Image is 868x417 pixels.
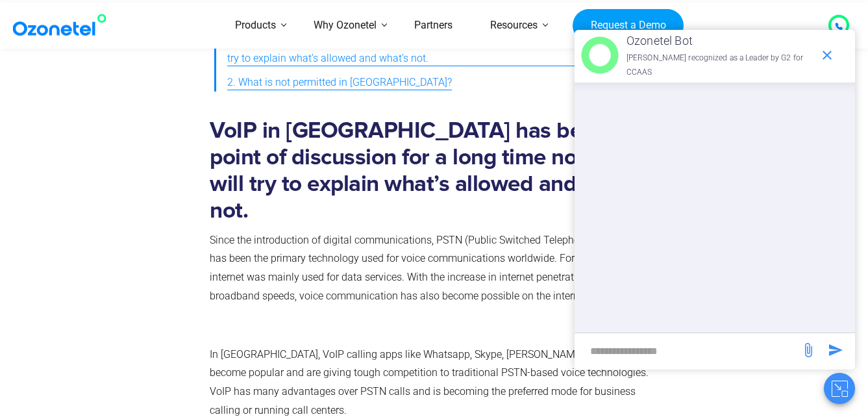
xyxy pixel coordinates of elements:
a: Request a Demo [573,8,684,42]
strong: VoIP in [GEOGRAPHIC_DATA] has been a point of discussion for a long time now. We will try to expl... [210,120,647,222]
a: Resources [471,3,556,49]
a: 2. What is not permitted in [GEOGRAPHIC_DATA]? [227,71,452,95]
a: Products [216,3,295,49]
p: Since the introduction of digital communications, PSTN (Public Switched Telephone Network) has be... [210,231,653,306]
span: end chat or minimize [814,42,840,68]
a: Partners [395,3,471,49]
a: Why Ozonetel [295,3,395,49]
div: new-msg-input [581,340,794,363]
p: Ozonetel Bot [626,31,813,51]
span: send message [823,337,849,363]
p: [PERSON_NAME] recognized as a Leader by G2 for CCAAS [626,51,813,79]
a: 1. VoIP in [GEOGRAPHIC_DATA] has been a point of discussion for a long time now. We will try to e... [227,29,649,71]
span: 2. What is not permitted in [GEOGRAPHIC_DATA]? [227,73,452,92]
button: Close chat [824,373,855,404]
img: header [581,36,619,74]
span: 1. VoIP in [GEOGRAPHIC_DATA] has been a point of discussion for a long time now. We will try to e... [227,31,649,69]
span: send message [795,337,821,363]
